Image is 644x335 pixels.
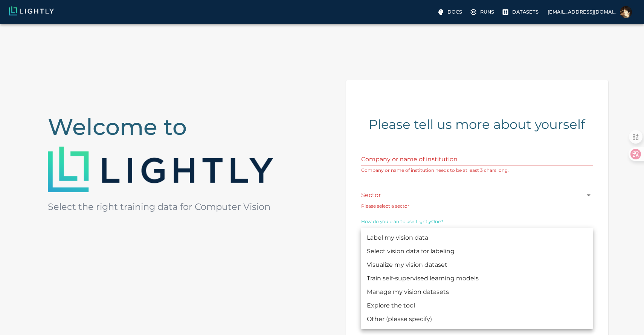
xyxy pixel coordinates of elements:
[361,299,593,312] li: Explore the tool
[361,231,593,245] li: Label my vision data
[361,272,593,285] li: Train self-supervised learning models
[361,245,593,258] li: Select vision data for labeling
[361,285,593,299] li: Manage my vision datasets
[361,312,593,326] li: Other (please specify)
[361,258,593,272] li: Visualize my vision dataset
